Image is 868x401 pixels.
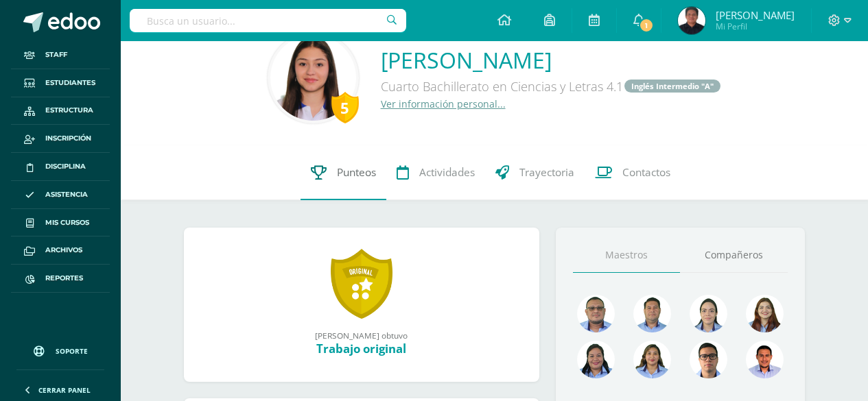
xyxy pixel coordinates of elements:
[337,165,376,180] span: Punteos
[45,49,67,60] span: Staff
[622,165,670,180] span: Contactos
[419,165,475,180] span: Actividades
[11,236,110,265] a: Archivos
[678,7,705,34] img: dfb2445352bbaa30de7fa1c39f03f7f6.png
[381,45,722,75] a: [PERSON_NAME]
[11,153,110,181] a: Disciplina
[716,21,795,32] span: Mi Perfil
[716,8,795,22] span: [PERSON_NAME]
[573,238,681,273] a: Maestros
[624,80,720,93] a: Inglés Intermedio "A"
[45,245,82,256] span: Archivos
[680,238,788,273] a: Compañeros
[270,35,356,121] img: c00058143d9d6e495dca6a64e7a632d8.png
[11,209,110,237] a: Mis cursos
[381,97,506,110] a: Ver información personal...
[38,385,91,395] span: Cerrar panel
[585,145,681,200] a: Contactos
[331,92,359,123] div: 5
[577,341,615,378] img: 4a7f7f1a360f3d8e2a3425f4c4febaf9.png
[485,145,585,200] a: Trayectoria
[690,295,727,332] img: 375aecfb130304131abdbe7791f44736.png
[386,145,485,200] a: Actividades
[519,165,574,180] span: Trayectoria
[746,341,784,378] img: cc0c97458428ff7fb5cd31c6f23e5075.png
[45,133,91,144] span: Inscripción
[577,295,615,332] img: 99962f3fa423c9b8099341731b303440.png
[690,341,727,378] img: b3275fa016b95109afc471d3b448d7ac.png
[198,341,526,356] div: Trabajo original
[11,125,110,153] a: Inscripción
[16,332,104,366] a: Soporte
[56,346,88,356] span: Soporte
[633,295,671,332] img: 2ac039123ac5bd71a02663c3aa063ac8.png
[11,265,110,293] a: Reportes
[198,330,526,341] div: [PERSON_NAME] obtuvo
[11,97,110,125] a: Estructura
[45,273,83,284] span: Reportes
[639,18,654,33] span: 1
[130,9,406,32] input: Busca un usuario...
[11,69,110,97] a: Estudiantes
[11,41,110,69] a: Staff
[45,217,89,228] span: Mis cursos
[746,295,784,332] img: a9adb280a5deb02de052525b0213cdb9.png
[11,181,110,209] a: Asistencia
[45,77,95,88] span: Estudiantes
[301,145,386,200] a: Punteos
[381,75,722,97] div: Cuarto Bachillerato en Ciencias y Letras 4.1
[45,105,93,116] span: Estructura
[45,161,86,172] span: Disciplina
[633,341,671,378] img: 72fdff6db23ea16c182e3ba03ce826f1.png
[45,189,88,200] span: Asistencia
